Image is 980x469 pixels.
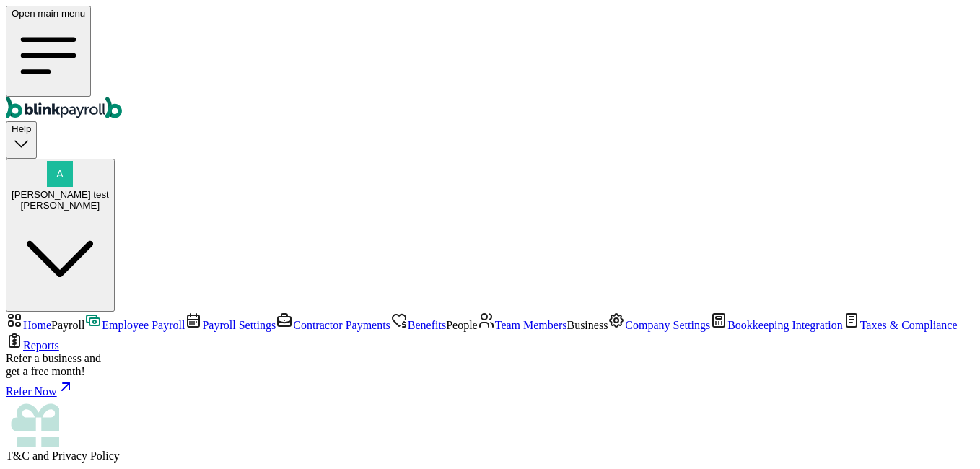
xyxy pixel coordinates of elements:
[6,450,30,462] span: T&C
[6,352,974,378] div: Refer a business and get a free month!
[843,319,958,331] a: Taxes & Compliance
[52,450,120,462] span: Privacy Policy
[51,319,84,331] span: Payroll
[102,319,185,331] span: Employee Payroll
[495,319,567,331] span: Team Members
[390,319,446,331] a: Benefits
[6,319,51,331] a: Home
[860,319,958,331] span: Taxes & Compliance
[6,6,974,121] nav: Global
[202,319,276,331] span: Payroll Settings
[478,319,567,331] a: Team Members
[6,450,120,462] span: and
[12,200,109,211] div: [PERSON_NAME]
[727,319,843,331] span: Bookkeeping Integration
[293,319,390,331] span: Contractor Payments
[185,319,276,331] a: Payroll Settings
[84,319,185,331] a: Employee Payroll
[566,319,608,331] span: Business
[276,319,390,331] a: Contractor Payments
[6,121,37,158] button: Help
[710,319,843,331] a: Bookkeeping Integration
[608,319,710,331] a: Company Settings
[6,312,974,463] nav: Sidebar
[6,6,91,97] button: Open main menu
[625,319,710,331] span: Company Settings
[408,319,446,331] span: Benefits
[12,123,31,134] span: Help
[12,189,109,200] span: [PERSON_NAME] test
[908,400,980,469] iframe: Chat Widget
[6,159,115,312] button: [PERSON_NAME] test[PERSON_NAME]
[6,339,59,351] a: Reports
[23,339,59,351] span: Reports
[23,319,51,331] span: Home
[446,319,478,331] span: People
[6,378,974,398] a: Refer Now
[12,8,85,19] span: Open main menu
